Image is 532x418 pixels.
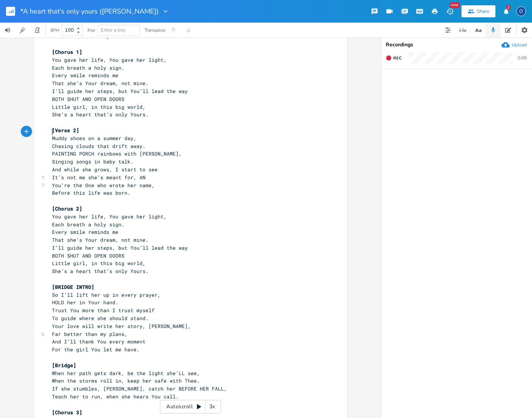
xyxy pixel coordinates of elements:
span: Trust You more than I trust myself [52,307,155,314]
div: Autoscroll [160,400,221,413]
span: Before this life was born. [52,189,130,196]
div: Recordings [386,42,527,47]
div: Upload [512,42,527,48]
div: New [450,2,460,8]
span: To guide where she should stand. [52,315,149,322]
button: 2 [498,5,514,18]
button: New [442,5,457,18]
span: *A heart that's only yours ([PERSON_NAME]) [20,8,159,15]
span: Singing songs in baby talk. [52,158,133,165]
span: You’re the One who wrote her name, [52,182,155,189]
span: You gave her life, You gave her light, [52,56,167,63]
div: 0:00 [518,56,527,60]
span: [Verse 2] [52,127,79,134]
span: Your love will write her story, [PERSON_NAME], [52,323,191,330]
span: For the girl You let me have. [52,346,140,353]
span: [BRIDGE INTRO] [52,284,94,290]
span: It’s not me she’s meant for, AN [52,174,146,181]
button: Rec [383,52,405,64]
span: BOTH SHUT AND OPEN DOORS [52,252,124,259]
span: HOLD her in Your hand. [52,299,118,306]
span: Every smile reminds me [52,229,118,235]
button: Share [461,5,495,17]
span: When the storms roll in, keep her safe with Thee. [52,377,200,384]
span: So I’ll lift her up in every prayer, [52,291,161,298]
div: Share [477,8,489,15]
span: Little girl, in this big world, [52,104,146,110]
span: BOTH SHUT AND OPEN DOORS [52,96,124,102]
span: When her path gets dark, be the light she'LL see, [52,370,200,377]
span: Each breath a holy sign. [52,221,124,228]
span: Each breath a holy sign. [52,64,124,71]
span: That she’s Your dream, not mine. [52,236,149,243]
span: [Chorus 3] [52,409,82,416]
span: If she stumbles, [PERSON_NAME], catch her BEFORE HER FALL, [52,385,227,392]
span: Little girl, in this big world, [52,260,146,267]
span: I’ll guide her steps, but You’ll lead the way [52,244,188,251]
span: Enter a key [101,27,126,34]
span: And I’ll thank You every moment [52,338,146,345]
span: PAINTING PORCH rainbows with [PERSON_NAME], [52,150,182,157]
div: Transpose [144,28,165,32]
button: Upload [501,41,527,49]
div: 3x [205,400,219,413]
span: I’ll guide her steps, but You’ll lead the way [52,88,188,95]
span: Far better than my plans, [52,331,127,337]
div: 2 [506,5,511,10]
span: Muddy shoes on a summer day, [52,135,136,142]
span: And while she grows, I start to see [52,166,158,173]
span: Chasing clouds that drift away. [52,143,146,150]
span: You gave her life, You gave her light, [52,213,167,220]
span: Teach her to run, when she hears You call. [52,393,179,400]
span: She’s a heart that’s only Yours. [52,268,149,275]
div: BPM [51,28,59,32]
span: Rec [393,55,402,61]
span: She’s a heart that’s only Yours. [52,111,149,118]
span: That she’s Your dream, not mine. [52,80,149,87]
span: [Bridge] [52,362,76,369]
div: Key [87,28,95,32]
span: [Chorus 2] [52,205,82,212]
button: O [516,3,526,20]
div: Old Kountry [516,6,526,16]
span: [Chorus 1] [52,49,82,55]
span: Every smile reminds me [52,72,118,79]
